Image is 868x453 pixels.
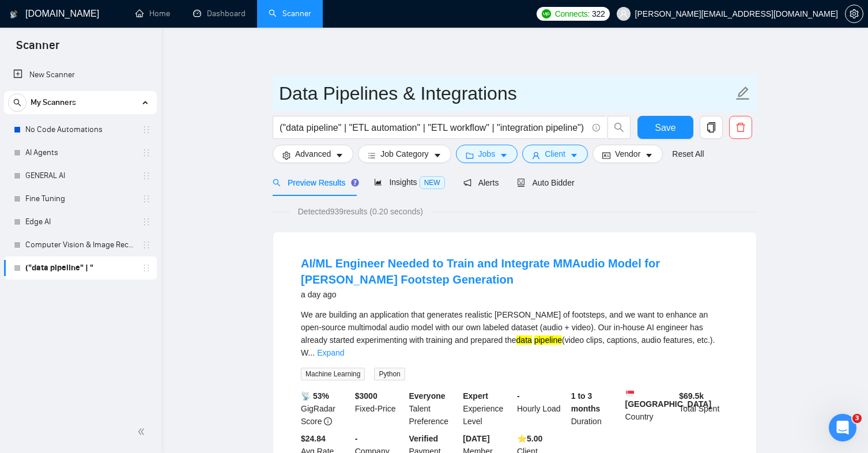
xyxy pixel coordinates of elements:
[25,187,135,210] a: Fine Tuning
[700,122,722,133] span: copy
[295,148,331,160] span: Advanced
[545,148,565,160] span: Client
[623,390,677,428] div: Country
[355,434,358,443] b: -
[290,205,431,218] span: Detected 939 results (0.20 seconds)
[31,91,76,114] span: My Scanners
[626,390,634,398] img: 🇸🇬
[280,120,587,135] input: Search Freelance Jobs...
[569,390,623,428] div: Duration
[555,7,590,20] span: Connects:
[735,86,750,101] span: edit
[4,63,157,86] li: New Scanner
[142,125,151,134] span: holder
[592,7,605,20] span: 322
[269,9,311,18] a: searchScanner
[829,414,856,441] iframe: Intercom live chat
[420,176,445,189] span: NEW
[852,414,862,423] span: 3
[355,391,378,401] b: $ 3000
[374,178,444,187] span: Insights
[655,120,675,135] span: Save
[463,179,471,187] span: notification
[637,116,693,139] button: Save
[679,391,704,401] b: $ 69.5k
[542,9,551,18] img: upwork-logo.png
[279,79,733,108] input: Scanner name...
[607,116,631,139] button: search
[672,148,704,160] a: Reset All
[368,151,376,160] span: bars
[463,178,499,187] span: Alerts
[845,9,863,18] a: setting
[273,179,281,187] span: search
[25,141,135,164] a: AI Agents
[625,390,712,409] b: [GEOGRAPHIC_DATA]
[409,434,439,443] b: Verified
[534,335,562,345] mark: pipeline
[407,390,461,428] div: Talent Preference
[301,288,729,301] div: a day ago
[570,151,578,160] span: caret-down
[142,194,151,203] span: holder
[301,257,660,286] a: AI/ML Engineer Needed to Train and Integrate MMAudio Model for [PERSON_NAME] Footstep Generation
[592,145,663,163] button: idcardVendorcaret-down
[517,179,525,187] span: robot
[515,390,569,428] div: Hourly Load
[282,151,290,160] span: setting
[301,391,329,401] b: 📡 53%
[13,63,148,86] a: New Scanner
[358,145,451,163] button: barsJob Categorycaret-down
[517,434,542,443] b: ⭐️ 5.00
[4,91,157,280] li: My Scanners
[142,240,151,250] span: holder
[517,178,574,187] span: Auto Bidder
[380,148,428,160] span: Job Category
[142,217,151,226] span: holder
[142,263,151,273] span: holder
[308,348,315,357] span: ...
[374,368,405,380] span: Python
[353,390,407,428] div: Fixed-Price
[7,37,69,61] span: Scanner
[301,368,365,380] span: Machine Learning
[463,434,489,443] b: [DATE]
[409,391,446,401] b: Everyone
[301,308,729,359] div: We are building an application that generates realistic [PERSON_NAME] of footsteps, and we want t...
[25,256,135,280] a: ("data pipeline" | "
[730,122,752,133] span: delete
[142,171,151,180] span: holder
[571,391,601,413] b: 1 to 3 months
[700,116,723,139] button: copy
[478,148,496,160] span: Jobs
[592,124,600,131] span: info-circle
[25,233,135,256] a: Computer Vision & Image Recognition
[25,118,135,141] a: No Code Automations
[466,151,474,160] span: folder
[645,151,653,160] span: caret-down
[301,434,326,443] b: $24.84
[9,99,26,107] span: search
[620,10,628,18] span: user
[463,391,488,401] b: Expert
[193,9,246,18] a: dashboardDashboard
[677,390,731,428] div: Total Spent
[25,164,135,187] a: GENERAL AI
[273,178,356,187] span: Preview Results
[374,178,382,186] span: area-chart
[522,145,588,163] button: userClientcaret-down
[317,348,344,357] a: Expand
[142,148,151,157] span: holder
[25,210,135,233] a: Edge AI
[846,9,863,18] span: setting
[845,5,863,23] button: setting
[602,151,610,160] span: idcard
[461,390,515,428] div: Experience Level
[299,390,353,428] div: GigRadar Score
[532,151,540,160] span: user
[135,9,170,18] a: homeHome
[615,148,640,160] span: Vendor
[8,93,27,112] button: search
[729,116,752,139] button: delete
[517,391,520,401] b: -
